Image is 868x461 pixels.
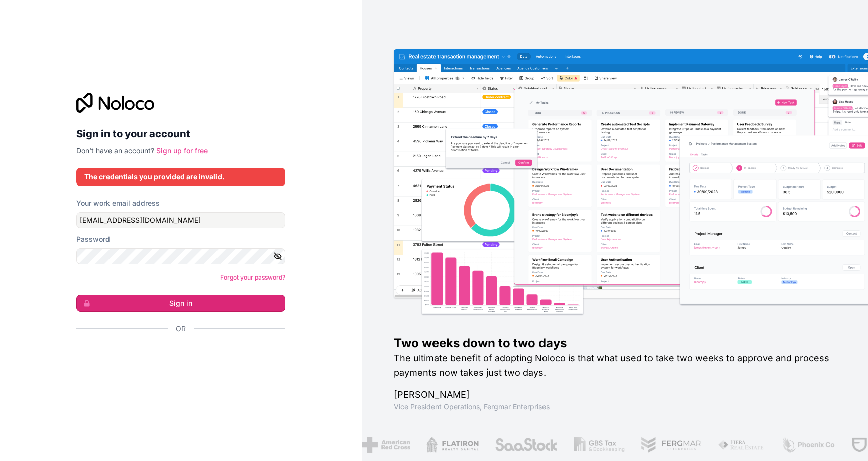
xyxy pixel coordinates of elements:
[394,335,836,351] h1: Two weeks down to two days
[84,172,277,182] div: The credentials you provided are invalid.
[394,402,836,412] h1: Vice President Operations , Fergmar Enterprises
[394,351,836,380] h2: The ultimate benefit of adopting Noloco is that what used to take two weeks to approve and proces...
[76,295,285,312] button: Sign in
[394,388,836,402] h1: [PERSON_NAME]
[76,234,110,244] label: Password
[176,324,186,334] span: Or
[76,248,285,264] input: Password
[494,437,558,453] img: /assets/saastock-C6Zbiodz.png
[426,437,479,453] img: /assets/flatiron-C8eUkumj.png
[156,146,208,155] a: Sign up for free
[76,146,154,155] span: Don't have an account?
[718,437,765,453] img: /assets/fiera-fwj2N5v4.png
[574,437,624,453] img: /assets/gbstax-C-GtDUiK.png
[71,345,282,367] iframe: Pulsante Accedi con Google
[781,437,835,453] img: /assets/phoenix-BREaitsQ.png
[220,273,285,281] a: Forgot your password?
[362,437,410,453] img: /assets/american-red-cross-BAupjrZR.png
[76,125,285,143] h2: Sign in to your account
[76,198,160,208] label: Your work email address
[76,212,285,228] input: Email address
[640,437,702,453] img: /assets/fergmar-CudnrXN5.png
